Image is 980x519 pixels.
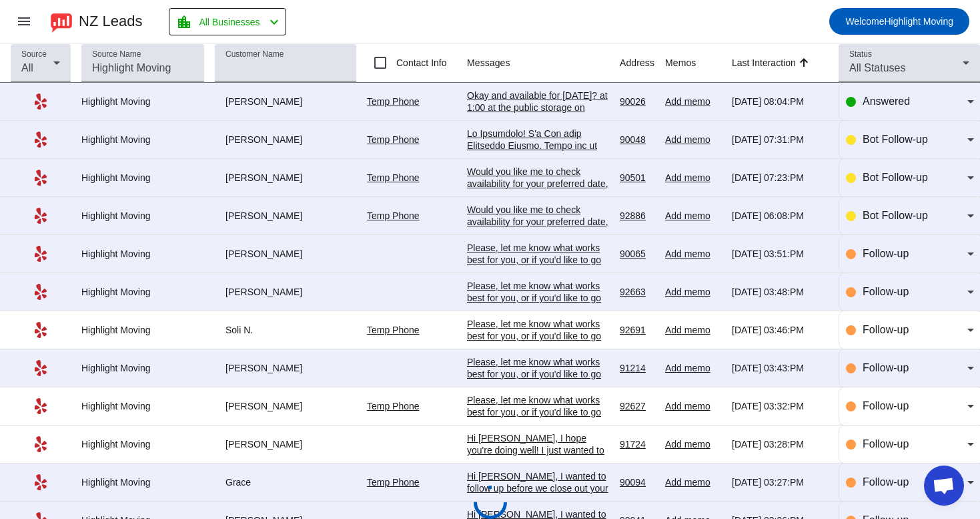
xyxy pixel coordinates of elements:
a: Temp Phone [367,172,420,183]
mat-icon: location_city [176,14,192,30]
div: [PERSON_NAME] [215,438,356,450]
div: Last Interaction [732,56,796,69]
a: Temp Phone [367,325,420,335]
span: Highlight Moving [845,12,953,31]
div: [DATE] 03:48:PM [732,286,828,298]
div: [PERSON_NAME] [215,134,356,146]
div: Add memo [665,476,721,488]
mat-icon: Yelp [33,474,49,490]
div: NZ Leads [79,12,142,31]
div: 92691 [620,324,654,336]
a: Temp Phone [367,401,420,411]
div: Add memo [665,400,721,412]
div: Highlight Moving [81,438,204,450]
span: Bot Follow-up [863,172,928,183]
div: [DATE] 08:04:PM [732,96,828,108]
mat-icon: menu [16,13,32,29]
span: All [21,62,33,73]
div: 90094 [620,476,654,488]
span: All Statuses [849,62,905,73]
div: Highlight Moving [81,210,204,222]
button: All Businesses [169,8,286,35]
div: [DATE] 03:28:PM [732,438,828,450]
div: Highlight Moving [81,400,204,412]
span: Follow-up [863,324,909,335]
mat-icon: Yelp [33,208,49,224]
div: Please, let me know what works best for you, or if you'd like to go over any specific details! [467,356,609,392]
div: 91214 [620,362,654,374]
div: 92886 [620,210,654,222]
mat-icon: Yelp [33,284,49,300]
div: Add memo [665,286,721,298]
span: All Businesses [199,13,260,31]
div: 92663 [620,286,654,298]
div: Highlight Moving [81,172,204,184]
mat-icon: Yelp [33,322,49,338]
div: 91724 [620,438,654,450]
div: 90501 [620,172,654,184]
div: Please, let me know what works best for you, or if you'd like to go over any specific details! [467,242,609,278]
span: Answered [863,96,910,107]
div: Highlight Moving [81,324,204,336]
span: Follow-up [863,476,909,488]
span: Follow-up [863,400,909,411]
div: 92627 [620,400,654,412]
a: Temp Phone [367,134,420,145]
img: logo [51,10,72,33]
div: [DATE] 03:46:PM [732,324,828,336]
span: Follow-up [863,438,909,450]
mat-icon: chevron_left [266,14,282,30]
div: Okay and available for [DATE]? at 1:00 at the public storage on [STREET_ADDRESS] [467,90,609,126]
span: Bot Follow-up [863,134,928,145]
div: Highlight Moving [81,476,204,488]
mat-label: Source Name [92,50,141,59]
div: [DATE] 03:43:PM [732,362,828,374]
a: Temp Phone [367,477,420,488]
span: Follow-up [863,248,909,259]
th: Memos [665,43,732,83]
span: Follow-up [863,362,909,373]
div: Highlight Moving [81,248,204,260]
mat-icon: Yelp [33,436,49,452]
div: 90026 [620,96,654,108]
mat-icon: Yelp [33,94,49,110]
div: Highlight Moving [81,134,204,146]
mat-icon: Yelp [33,360,49,376]
div: [DATE] 07:23:PM [732,172,828,184]
div: [DATE] 06:08:PM [732,210,828,222]
div: Please, let me know what works best for you, or if you'd like to go over any specific details! [467,280,609,316]
th: Messages [467,43,620,83]
mat-label: Customer Name [225,50,284,59]
div: Add memo [665,324,721,336]
div: Grace [215,476,356,488]
div: [PERSON_NAME] [215,400,356,412]
span: Welcome [845,16,884,27]
div: [PERSON_NAME] [215,210,356,222]
div: [DATE] 03:51:PM [732,248,828,260]
div: Highlight Moving [81,96,204,108]
div: [PERSON_NAME] [215,286,356,298]
div: Soli N. [215,324,356,336]
div: [PERSON_NAME] [215,172,356,184]
div: Add memo [665,438,721,450]
div: Add memo [665,96,721,108]
mat-icon: Yelp [33,170,49,186]
div: [PERSON_NAME] [215,362,356,374]
div: 90048 [620,134,654,146]
div: [PERSON_NAME] [215,96,356,108]
div: Would you like me to check availability for your preferred date, or are you still deciding? Just ... [467,204,609,252]
div: Add memo [665,248,721,260]
input: Highlight Moving [92,60,193,76]
mat-label: Status [849,50,872,59]
a: Temp Phone [367,210,420,221]
label: Contact Info [394,56,447,69]
a: Open chat [924,466,964,506]
mat-label: Source [21,50,47,59]
div: Add memo [665,210,721,222]
div: Please, let me know what works best for you, or if you'd like to go over any specific details! [467,394,609,430]
div: 90065 [620,248,654,260]
div: [DATE] 07:31:PM [732,134,828,146]
mat-icon: Yelp [33,246,49,262]
div: Would you like me to check availability for your preferred date, or are you still deciding? Just ... [467,166,609,214]
span: Bot Follow-up [863,210,928,221]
